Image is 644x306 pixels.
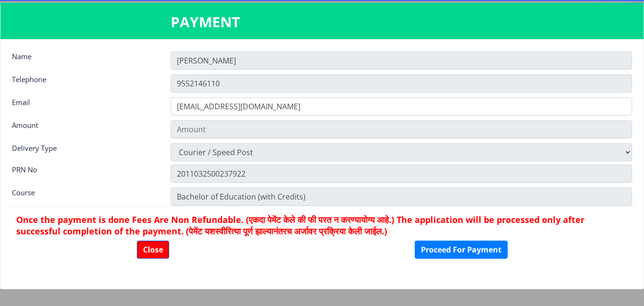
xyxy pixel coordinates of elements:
input: Amount [171,120,632,138]
div: Email [5,97,164,113]
input: Zipcode [171,165,632,183]
div: Course [5,188,164,203]
input: Telephone [171,74,632,93]
div: PRN No [5,165,164,180]
h3: PAYMENT [171,12,474,32]
div: Delivery Type [5,143,164,159]
input: Name [171,52,632,70]
div: Telephone [5,74,164,90]
input: Zipcode [171,188,632,206]
h6: Once the payment is done Fees Are Non Refundable. (एकदा पेमेंट केले की फी परत न करण्यायोग्य आहे.)... [16,214,628,237]
input: Email [171,97,632,116]
button: Close [137,241,169,259]
div: Name [5,52,164,67]
button: Proceed For Payment [415,241,508,259]
div: Amount [5,120,164,136]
